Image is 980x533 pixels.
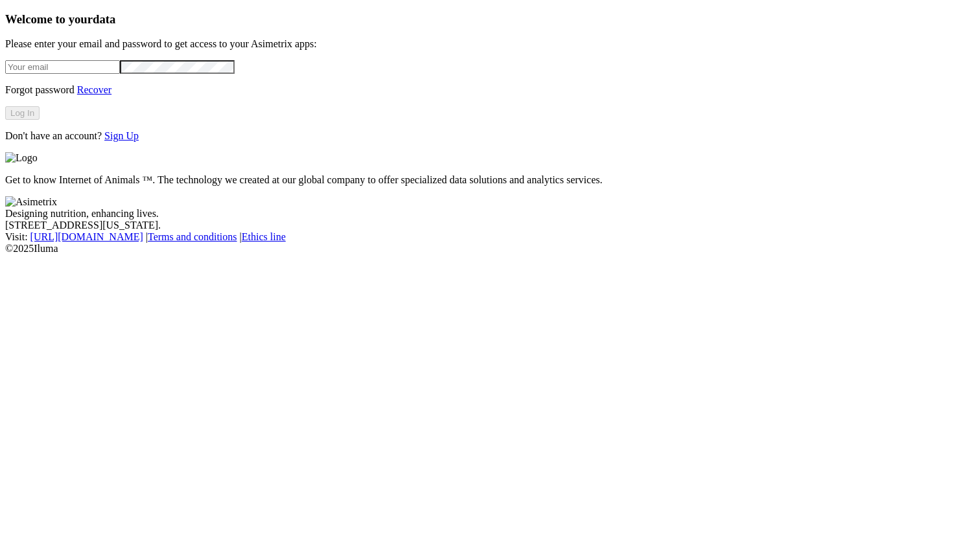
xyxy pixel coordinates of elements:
a: [URL][DOMAIN_NAME] [30,231,143,242]
h3: Welcome to your [5,12,975,27]
div: Visit : | | [5,231,975,243]
div: © 2025 Iluma [5,243,975,255]
p: Get to know Internet of Animals ™. The technology we created at our global company to offer speci... [5,174,975,186]
a: Ethics line [242,231,286,242]
div: Designing nutrition, enhancing lives. [5,208,975,220]
input: Your email [5,60,120,74]
img: Asimetrix [5,196,57,208]
p: Forgot password [5,84,975,96]
span: data [93,12,115,26]
p: Please enter your email and password to get access to your Asimetrix apps: [5,38,975,50]
div: [STREET_ADDRESS][US_STATE]. [5,220,975,231]
a: Sign Up [104,130,139,141]
a: Terms and conditions [148,231,237,242]
button: Log In [5,106,40,120]
p: Don't have an account? [5,130,975,142]
img: Logo [5,152,38,164]
a: Recover [77,84,111,95]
